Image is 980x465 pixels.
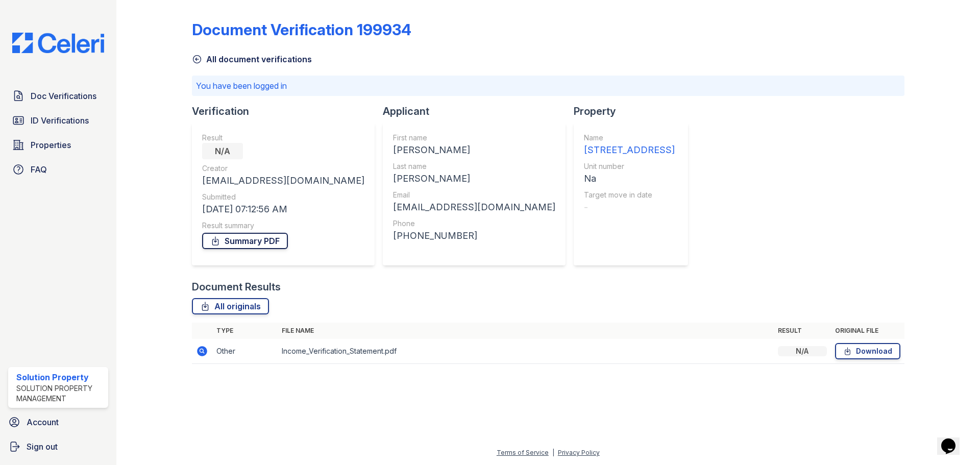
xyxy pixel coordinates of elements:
[584,200,675,214] div: -
[558,449,600,456] a: Privacy Policy
[393,133,555,143] div: First name
[192,104,383,118] div: Verification
[27,440,58,453] span: Sign out
[202,202,364,216] div: [DATE] 07:12:56 AM
[202,143,243,159] div: N/A
[584,172,675,186] div: Na
[8,135,108,155] a: Properties
[202,163,364,174] div: Creator
[393,229,555,243] div: [PHONE_NUMBER]
[584,133,675,143] div: Name
[27,416,59,428] span: Account
[8,159,108,180] a: FAQ
[778,346,827,356] div: N/A
[202,192,364,202] div: Submitted
[774,323,831,339] th: Result
[8,86,108,106] a: Doc Verifications
[937,424,970,455] iframe: chat widget
[202,174,364,188] div: [EMAIL_ADDRESS][DOMAIN_NAME]
[393,218,555,229] div: Phone
[584,161,675,172] div: Unit number
[196,80,900,92] p: You have been logged in
[192,298,269,314] a: All originals
[202,133,364,143] div: Result
[4,412,112,432] a: Account
[278,339,774,364] td: Income_Verification_Statement.pdf
[4,436,112,457] a: Sign out
[212,323,278,339] th: Type
[383,104,574,118] div: Applicant
[393,200,555,214] div: [EMAIL_ADDRESS][DOMAIN_NAME]
[202,221,364,231] div: Result summary
[31,114,89,127] span: ID Verifications
[393,172,555,186] div: [PERSON_NAME]
[16,383,104,404] div: Solution Property Management
[192,280,281,294] div: Document Results
[393,143,555,157] div: [PERSON_NAME]
[31,139,71,151] span: Properties
[16,371,104,383] div: Solution Property
[584,190,675,200] div: Target move in date
[584,133,675,157] a: Name [STREET_ADDRESS]
[212,339,278,364] td: Other
[31,90,96,102] span: Doc Verifications
[584,143,675,157] div: [STREET_ADDRESS]
[8,110,108,131] a: ID Verifications
[831,323,904,339] th: Original file
[497,449,549,456] a: Terms of Service
[278,323,774,339] th: File name
[552,449,554,456] div: |
[393,161,555,172] div: Last name
[574,104,696,118] div: Property
[835,343,900,359] a: Download
[202,233,288,249] a: Summary PDF
[192,20,411,39] div: Document Verification 199934
[393,190,555,200] div: Email
[192,53,312,65] a: All document verifications
[4,33,112,53] img: CE_Logo_Blue-a8612792a0a2168367f1c8372b55b34899dd931a85d93a1a3d3e32e68fde9ad4.png
[31,163,47,176] span: FAQ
